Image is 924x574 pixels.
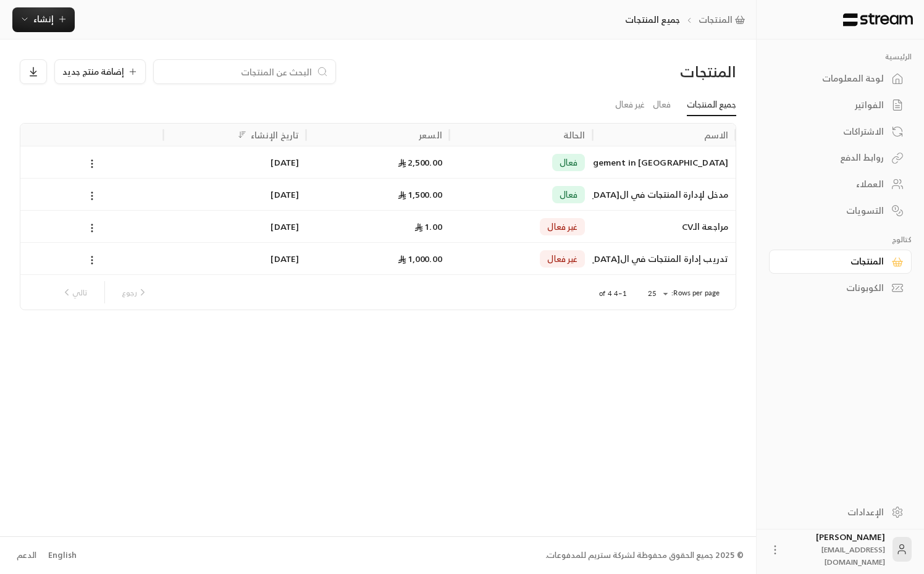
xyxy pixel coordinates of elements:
a: الاشتراكات [769,119,912,143]
div: English [48,549,77,562]
a: الإعدادات [769,500,912,524]
div: الكوبونات [784,282,884,294]
p: كتالوج [769,235,912,245]
input: البحث عن المنتجات [161,65,312,78]
div: لوحة المعلومات [784,72,884,85]
div: السعر [419,127,442,143]
a: المنتجات [699,14,750,26]
span: 2,500.00 [398,154,442,170]
a: لوحة المعلومات [769,67,912,91]
div: الاشتراكات [784,125,884,138]
div: المنتجات [627,62,736,82]
div: Advanced Product Management in [GEOGRAPHIC_DATA] [600,146,728,178]
div: الحالة [563,127,586,143]
div: مراجعة الـCV [600,211,728,242]
a: جميع المنتجات [687,94,736,116]
span: 1.00 [414,219,442,234]
div: الاسم [704,127,729,143]
div: الفواتير [784,99,884,111]
button: إنشاء [12,7,75,32]
a: الكوبونات [769,276,912,300]
p: الرئيسية [769,52,912,62]
div: تدريب إدارة المنتجات في ال[GEOGRAPHIC_DATA] [600,243,728,274]
span: 1,500.00 [398,187,442,202]
div: تاريخ الإنشاء [251,127,299,143]
button: Sort [235,127,250,142]
a: روابط الدفع [769,146,912,170]
div: الإعدادات [784,506,884,518]
div: العملاء [784,178,884,190]
a: غير فعال [615,94,645,116]
span: 1,000.00 [398,251,442,266]
p: Rows per page: [671,288,720,298]
div: مدخل لإدارة المنتجات في ال[GEOGRAPHIC_DATA] [600,179,728,210]
div: © 2025 جميع الحقوق محفوظة لشركة ستريم للمدفوعات. [545,549,744,562]
div: [DATE] [171,243,300,274]
div: المنتجات [784,255,884,268]
p: 1–4 of 4 [599,289,627,298]
a: الدعم [12,544,40,567]
p: جميع المنتجات [625,14,680,26]
span: إنشاء [33,11,54,27]
div: [DATE] [171,179,300,210]
span: [EMAIL_ADDRESS][DOMAIN_NAME] [821,543,885,568]
div: روابط الدفع [784,151,884,164]
div: [DATE] [171,211,300,242]
img: Logo [842,13,914,27]
span: فعال [560,156,578,169]
div: التسويات [784,205,884,217]
a: التسويات [769,198,912,222]
div: [PERSON_NAME] [789,531,885,568]
span: غير فعال [547,221,577,233]
a: الفواتير [769,93,912,117]
div: 25 [642,286,671,302]
a: العملاء [769,172,912,196]
a: المنتجات [769,250,912,274]
div: [DATE] [171,146,300,178]
span: إضافة منتج جديد [62,67,124,76]
span: غير فعال [547,253,577,265]
a: فعال [653,94,671,116]
span: فعال [560,188,578,201]
button: إضافة منتج جديد [54,59,146,84]
nav: breadcrumb [625,14,749,26]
